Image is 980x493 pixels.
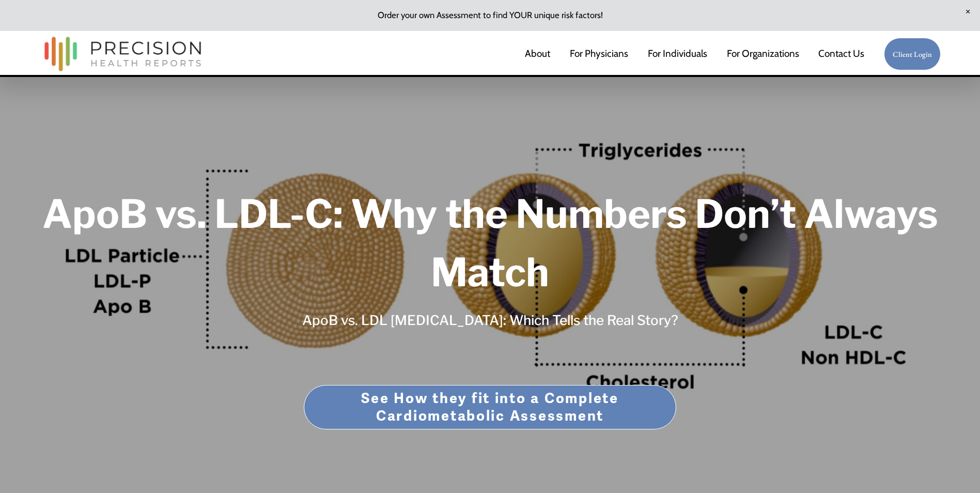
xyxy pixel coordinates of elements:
[39,32,207,76] img: Precision Health Reports
[648,43,707,65] a: For Individuals
[727,44,799,64] span: For Organizations
[304,385,676,429] a: See How they fit into a Complete Cardiometabolic Assessment
[42,190,946,296] strong: ApoB vs. LDL-C: Why the Numbers Don’t Always Match
[570,43,628,65] a: For Physicians
[818,43,864,65] a: Contact Us
[727,43,799,65] a: folder dropdown
[525,43,550,65] a: About
[152,310,827,332] h4: ApoB vs. LDL [MEDICAL_DATA]: Which Tells the Real Story?
[884,38,941,70] a: Client Login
